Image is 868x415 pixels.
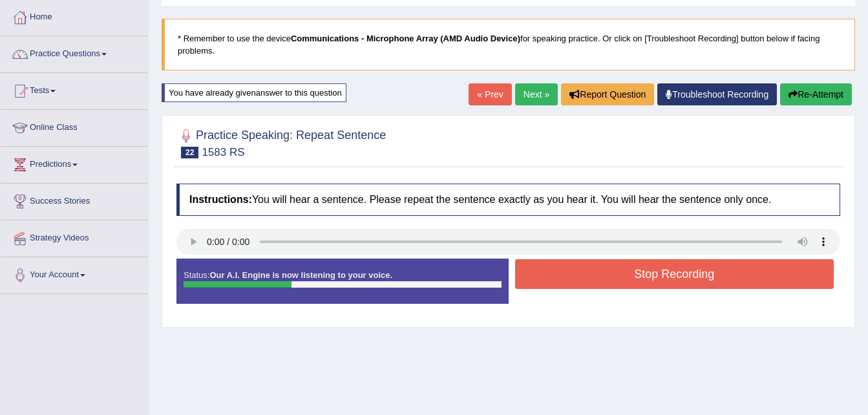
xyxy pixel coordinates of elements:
[189,194,252,205] b: Instructions:
[657,83,777,105] a: Troubleshoot Recording
[209,270,392,280] strong: Our A.I. Engine is now listening to your voice.
[1,257,148,290] a: Your Account
[176,259,509,304] div: Status:
[176,184,840,216] h4: You will hear a sentence. Please repeat the sentence exactly as you hear it. You will hear the se...
[181,147,198,158] span: 22
[176,126,386,158] h2: Practice Speaking: Repeat Sentence
[515,83,558,105] a: Next »
[515,259,834,289] button: Stop Recording
[202,146,244,158] small: 1583 RS
[1,147,148,179] a: Predictions
[291,34,520,43] b: Communications - Microphone Array (AMD Audio Device)
[1,73,148,105] a: Tests
[1,110,148,142] a: Online Class
[780,83,852,105] button: Re-Attempt
[1,36,148,69] a: Practice Questions
[469,83,511,105] a: « Prev
[1,220,148,253] a: Strategy Videos
[162,19,855,70] blockquote: * Remember to use the device for speaking practice. Or click on [Troubleshoot Recording] button b...
[1,184,148,216] a: Success Stories
[162,83,346,102] div: You have already given answer to this question
[561,83,654,105] button: Report Question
